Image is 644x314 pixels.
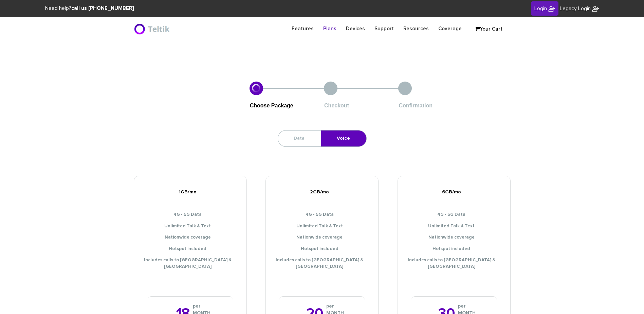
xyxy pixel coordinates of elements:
li: Unlimited Talk & Text [139,223,241,230]
img: BriteX [548,5,555,12]
a: Support [370,22,399,35]
li: Nationwide coverage [271,234,373,241]
h5: 2GB/mo [271,190,373,195]
li: Nationwide coverage [139,234,241,241]
li: Includes calls to [GEOGRAPHIC_DATA] & [GEOGRAPHIC_DATA] [139,257,241,270]
li: Unlimited Talk & Text [271,223,373,230]
li: Unlimited Talk & Text [403,223,505,230]
strong: call us [PHONE_NUMBER] [71,6,134,11]
li: Nationwide coverage [403,234,505,241]
li: Hotspot included [403,246,505,252]
a: Voice [321,130,366,146]
a: Features [287,22,318,35]
li: Includes calls to [GEOGRAPHIC_DATA] & [GEOGRAPHIC_DATA] [403,257,505,270]
a: Devices [341,22,370,35]
img: BriteX [134,22,171,36]
i: per [326,303,344,310]
li: Hotspot included [139,246,241,252]
h5: 6GB/mo [403,190,505,195]
li: 4G - 5G Data [271,212,373,218]
span: Login [534,6,547,11]
a: Legacy Login [560,5,599,13]
li: 4G - 5G Data [403,212,505,218]
i: per [458,303,476,310]
li: Hotspot included [271,246,373,252]
a: Plans [318,22,341,35]
a: Your Cart [472,24,505,34]
span: Need help? [45,6,134,11]
li: Includes calls to [GEOGRAPHIC_DATA] & [GEOGRAPHIC_DATA] [271,257,373,270]
a: Coverage [434,22,466,35]
span: Checkout [324,103,349,108]
span: Confirmation [399,103,433,108]
i: per [193,303,210,310]
li: 4G - 5G Data [139,212,241,218]
a: Data [278,130,320,146]
span: Choose Package [250,103,293,108]
h5: 1GB/mo [139,190,241,195]
a: Resources [399,22,434,35]
img: BriteX [592,5,599,12]
span: Legacy Login [560,6,591,11]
